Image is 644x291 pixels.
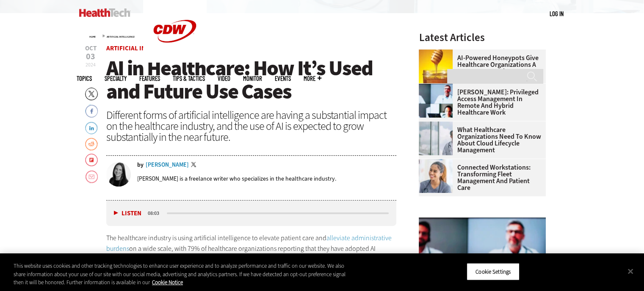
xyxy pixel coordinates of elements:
span: Topics [77,75,92,82]
a: [PERSON_NAME] [146,162,189,168]
span: More [304,75,321,82]
a: nurse smiling at patient [419,159,457,166]
img: jar of honey with a honey dipper [419,49,453,83]
div: Different forms of artificial intelligence are having a substantial impact on the healthcare indu... [106,110,397,143]
div: media player [106,200,397,226]
p: [PERSON_NAME] is a freelance writer who specializes in the healthcare industry. [137,175,336,183]
p: The healthcare industry is using artificial intelligence to elevate patient care and on a wide sc... [106,233,397,265]
a: More information about your privacy [152,279,183,286]
div: User menu [550,9,564,18]
a: MonITor [243,75,262,82]
a: Connected Workstations: Transforming Fleet Management and Patient Care [419,164,541,191]
button: Close [621,262,640,280]
a: CDW [143,56,207,65]
span: by [137,162,144,168]
button: Cookie Settings [467,263,520,280]
a: Twitter [191,162,199,169]
img: Erin Laviola [106,162,131,187]
a: Features [139,75,160,82]
a: remote call with care team [419,84,457,91]
a: Events [275,75,291,82]
img: remote call with care team [419,84,453,118]
button: Listen [114,210,141,217]
img: Home [79,8,130,17]
img: nurse smiling at patient [419,159,453,193]
div: This website uses cookies and other tracking technologies to enhance user experience and to analy... [14,262,354,287]
img: doctor in front of clouds and reflective building [419,121,453,155]
a: Video [218,75,230,82]
div: duration [146,209,166,217]
a: [PERSON_NAME]: Privileged Access Management in Remote and Hybrid Healthcare Work [419,89,541,116]
a: doctor in front of clouds and reflective building [419,121,457,128]
a: Tips & Tactics [173,75,205,82]
span: Specialty [105,75,127,82]
a: Log in [550,10,564,17]
a: What Healthcare Organizations Need To Know About Cloud Lifecycle Management [419,126,541,154]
